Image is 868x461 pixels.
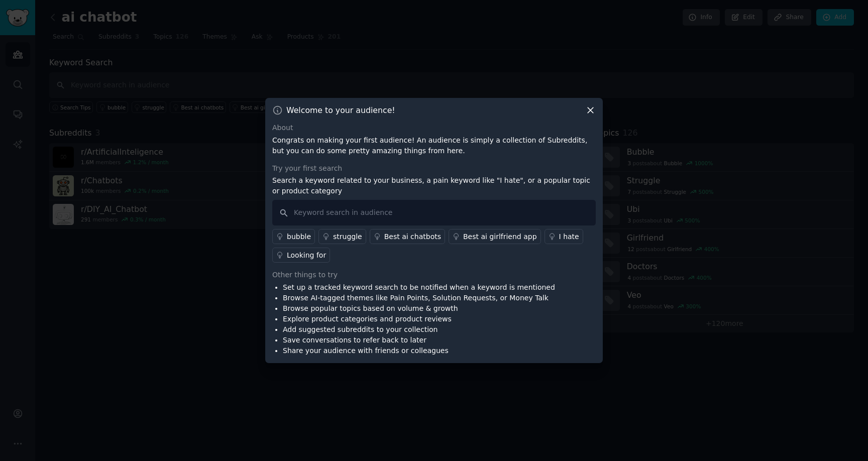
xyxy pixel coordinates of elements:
p: Congrats on making your first audience! An audience is simply a collection of Subreddits, but you... [272,135,596,156]
div: Best ai girlfriend app [463,232,537,242]
div: struggle [333,232,362,242]
li: Browse popular topics based on volume & growth [283,303,555,314]
a: bubble [272,229,315,244]
input: Keyword search in audience [272,200,596,225]
li: Share your audience with friends or colleagues [283,345,555,356]
div: Best ai chatbots [384,232,441,242]
div: Other things to try [272,270,596,280]
div: About [272,123,596,133]
a: I hate [545,229,583,244]
li: Browse AI-tagged themes like Pain Points, Solution Requests, or Money Talk [283,293,555,303]
div: Looking for [287,250,326,261]
li: Save conversations to refer back to later [283,335,555,345]
div: I hate [559,232,579,242]
a: Best ai girlfriend app [449,229,541,244]
a: Looking for [272,248,330,263]
p: Search a keyword related to your business, a pain keyword like "I hate", or a popular topic or pr... [272,175,596,196]
h3: Welcome to your audience! [286,105,395,116]
li: Explore product categories and product reviews [283,314,555,324]
div: Try your first search [272,163,596,174]
a: struggle [318,229,366,244]
a: Best ai chatbots [370,229,445,244]
li: Set up a tracked keyword search to be notified when a keyword is mentioned [283,282,555,293]
li: Add suggested subreddits to your collection [283,324,555,335]
div: bubble [287,232,311,242]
